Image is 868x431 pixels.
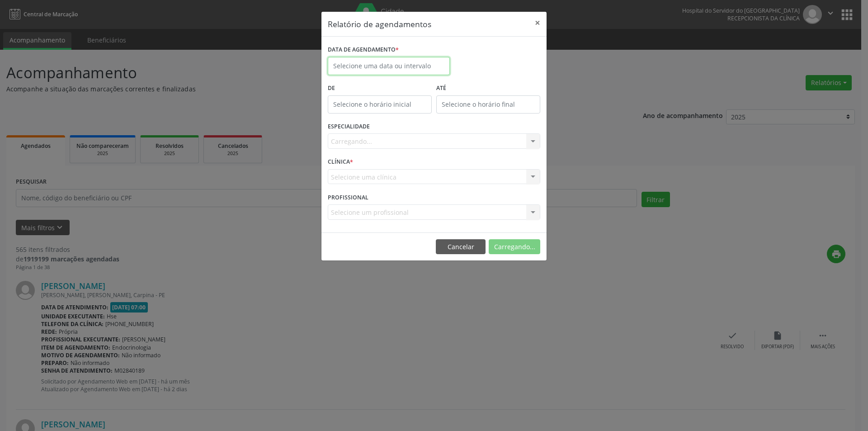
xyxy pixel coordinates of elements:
[328,57,450,75] input: Selecione uma data ou intervalo
[328,18,431,30] h5: Relatório de agendamentos
[528,12,547,34] button: Close
[436,239,486,255] button: Cancelar
[328,190,368,204] label: PROFISSIONAL
[328,95,432,114] input: Selecione o horário inicial
[328,155,353,169] label: CLÍNICA
[328,120,370,134] label: ESPECIALIDADE
[489,239,540,255] button: Carregando...
[436,81,540,95] label: ATÉ
[436,95,540,114] input: Selecione o horário final
[328,43,399,57] label: DATA DE AGENDAMENTO
[328,81,432,95] label: De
